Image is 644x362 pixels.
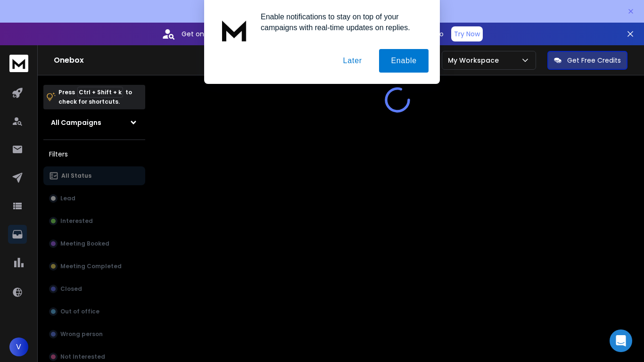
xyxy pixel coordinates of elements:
h3: Filters [43,148,145,161]
button: V [9,337,28,356]
button: All Campaigns [43,113,145,132]
button: Enable [379,49,429,73]
h1: All Campaigns [51,118,101,127]
span: Ctrl + Shift + k [77,87,123,98]
div: Open Intercom Messenger [610,329,632,352]
div: Enable notifications to stay on top of your campaigns with real-time updates on replies. [253,11,429,33]
button: Later [331,49,373,73]
p: Press to check for shortcuts. [58,88,132,107]
img: notification icon [215,11,253,49]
